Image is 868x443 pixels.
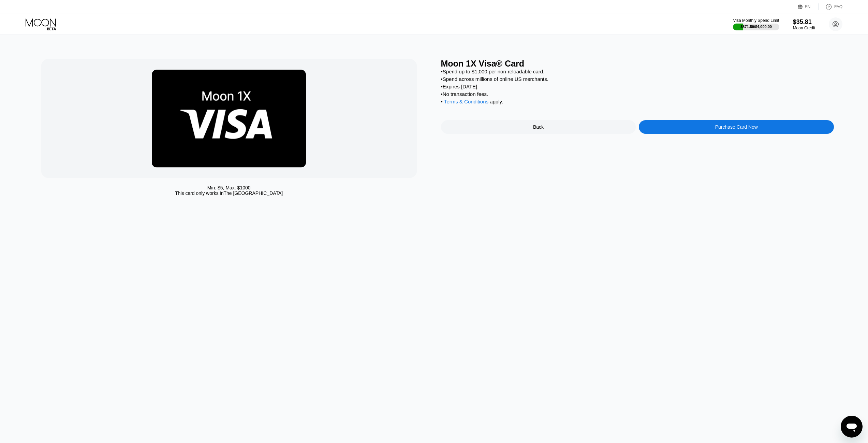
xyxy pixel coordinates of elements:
div: • No transaction fees. [441,91,834,97]
iframe: Mesajlaşma penceresini başlatma düğmesi, görüşme devam ediyor [841,416,863,438]
div: Purchase Card Now [715,124,758,130]
div: Moon Credit [793,26,815,30]
div: EN [798,3,819,10]
div: Moon 1X Visa® Card [441,59,834,69]
div: FAQ [834,4,842,9]
div: Purchase Card Now [639,120,834,134]
div: Back [533,124,544,130]
div: Min: $ 5 , Max: $ 1000 [207,185,251,190]
div: Visa Monthly Spend Limit [733,18,779,23]
div: Back [441,120,636,134]
div: FAQ [819,3,842,10]
div: EN [805,4,811,9]
div: $871.59 / $4,000.00 [740,25,772,29]
div: • Expires [DATE]. [441,84,834,89]
div: Visa Monthly Spend Limit$871.59/$4,000.00 [733,18,779,30]
div: This card only works in The [GEOGRAPHIC_DATA] [175,190,283,196]
div: • Spend up to $1,000 per non-reloadable card. [441,69,834,74]
div: • apply . [441,99,834,106]
div: • Spend across millions of online US merchants. [441,76,834,82]
div: Terms & Conditions [444,99,488,106]
div: $35.81Moon Credit [793,18,815,30]
div: $35.81 [793,18,815,26]
span: Terms & Conditions [444,99,488,104]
